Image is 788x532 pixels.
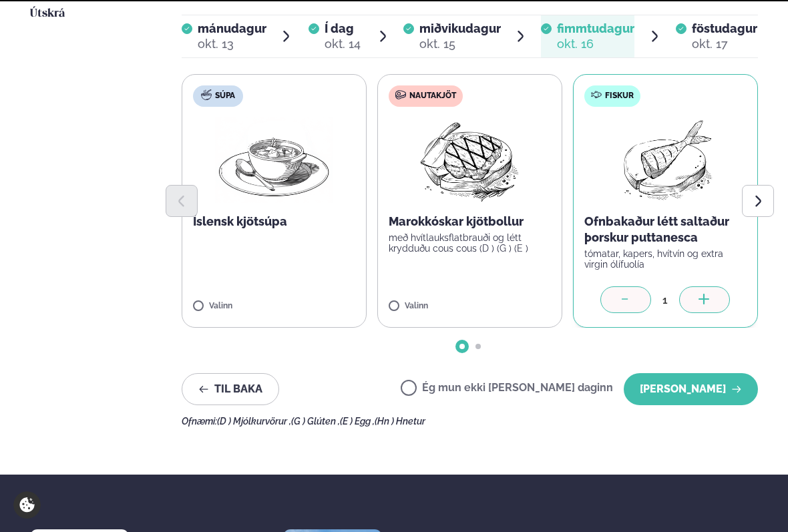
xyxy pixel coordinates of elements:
span: Go to slide 1 [459,344,465,349]
span: mánudagur [198,21,266,35]
span: föstudagur [692,21,757,35]
div: 1 [651,292,679,308]
button: [PERSON_NAME] [624,373,758,405]
p: Marokkóskar kjötbollur [389,214,551,230]
span: Nautakjöt [409,91,456,101]
div: okt. 13 [198,36,266,52]
span: (G ) Glúten , [291,416,340,427]
div: okt. 15 [419,36,501,52]
span: (E ) Egg , [340,416,375,427]
span: Í dag [325,21,361,37]
span: Go to slide 2 [475,344,481,349]
p: tómatar, kapers, hvítvín og extra virgin ólífuolía [584,248,747,270]
button: Next slide [742,185,774,217]
span: Fiskur [605,91,634,101]
span: fimmtudagur [557,21,634,35]
span: Súpa [215,91,235,101]
span: Útskrá [30,8,65,19]
div: Ofnæmi: [182,416,759,427]
div: okt. 17 [692,36,757,52]
img: Beef-Meat.png [411,117,529,203]
div: okt. 16 [557,36,634,52]
a: Útskrá [30,6,65,22]
p: Íslensk kjötsúpa [193,214,355,230]
button: Til baka [182,373,279,405]
button: Previous slide [166,185,198,217]
p: með hvítlauksflatbrauði og létt krydduðu cous cous (D ) (G ) (E ) [389,232,551,254]
img: fish.svg [591,89,602,100]
a: Cookie settings [13,491,41,519]
span: miðvikudagur [419,21,501,35]
p: Ofnbakaður létt saltaður þorskur puttanesca [584,214,747,246]
img: beef.svg [395,89,406,100]
span: (D ) Mjólkurvörur , [217,416,291,427]
img: Fish.png [606,117,725,203]
div: okt. 14 [325,36,361,52]
img: Soup.png [215,117,333,203]
img: soup.svg [201,89,212,100]
span: (Hn ) Hnetur [375,416,425,427]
